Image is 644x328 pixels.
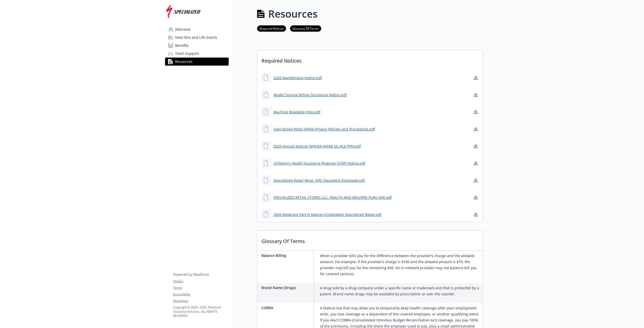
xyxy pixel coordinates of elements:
[273,144,361,149] a: 2025 Annual Notices WHCRA-HIPAA SE-ACA PPN.pdf
[273,75,322,80] a: 2025 Marketplace Notice.pdf
[257,50,483,69] p: Required Notices
[473,194,479,200] a: download document
[473,160,479,166] a: download document
[165,58,229,66] a: Resources
[290,26,321,31] a: Glossary Of Terms
[175,58,192,66] span: Resources
[173,305,228,318] p: Copyright © 2024 - 2025 , Newfront Insurance Services, ALL RIGHTS RESERVED
[320,285,481,297] p: A drug sold by a drug company under a specific name or trademark and that is protected by a paten...
[165,50,229,58] a: Team Support
[473,177,479,183] a: download document
[261,253,312,258] p: Balance Billing
[473,75,479,81] a: download document
[175,50,199,58] span: Team Support
[173,292,228,297] a: Accessibility
[175,33,217,41] span: New Hire and Life Events
[165,25,229,33] a: Welcome
[473,211,479,217] a: download document
[273,109,320,115] a: Machine Readable Files.pdf
[473,109,479,115] a: download document
[473,92,479,98] a: download document
[473,126,479,132] a: download document
[320,253,481,277] p: When a provider bills you for the difference between the provider’s charge and the allowed amount...
[261,305,312,310] p: COBRA
[473,143,479,149] a: download document
[257,230,483,249] p: Glossary Of Terms
[175,25,190,33] span: Welcome
[273,126,375,132] a: Specialized Retail HIPAA Privacy Policies and Procedures.pdf
[173,286,228,290] a: Terms
[273,212,381,217] a: 2026 Medicare Part D Notices (Creditable) Specialized Retail.pdf
[261,285,312,290] p: Brand Name (Drugs)
[273,178,365,183] a: Specialized-Retail-Wrap_SPD_Document Employee.pdf
[173,279,228,284] a: Privacy
[173,299,228,303] a: Disclaimer
[165,33,229,41] a: New Hire and Life Events
[273,195,392,200] a: SPECIALIZED RETAIL STORES LLC. HEALTH AND WELFARE PLAN SAR.pdf
[257,26,286,31] a: Required Notices
[273,92,347,98] a: Model Suprise Billing Disclosure Notice.pdf
[268,6,317,21] h1: Resources
[175,41,189,50] span: Benefits
[273,161,365,166] a: Children's Health Insurance Program (CHIP) Notice.pdf
[165,41,229,50] a: Benefits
